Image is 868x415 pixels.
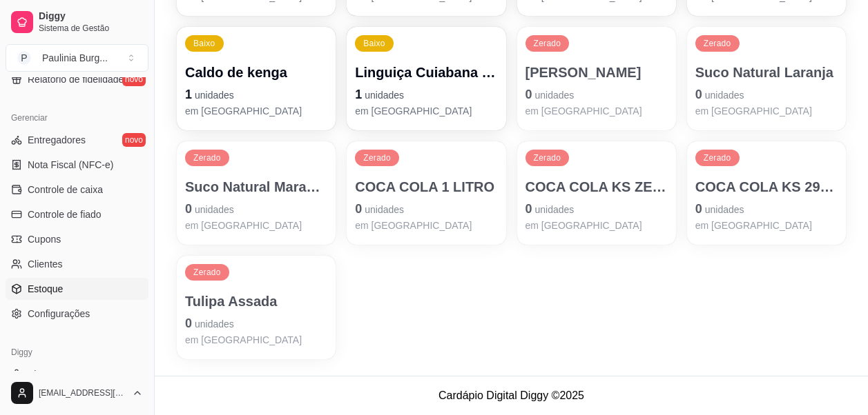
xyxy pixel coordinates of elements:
[177,256,336,359] button: ZeradoTulipa Assada0unidadesem [GEOGRAPHIC_DATA]
[355,177,497,196] p: COCA COLA 1 LITRO
[534,38,561,49] p: Zerado
[195,204,234,215] span: unidades
[363,38,385,49] p: Baixo
[704,38,731,49] p: Zerado
[347,141,505,245] button: ZeradoCOCA COLA 1 LITRO0unidadesem [GEOGRAPHIC_DATA]
[185,199,327,219] p: 0
[185,292,327,311] p: Tulipa Assada
[355,104,497,118] p: em [GEOGRAPHIC_DATA]
[28,257,63,271] span: Clientes
[195,90,234,101] span: unidades
[6,203,148,225] a: Controle de fiado
[525,199,668,219] p: 0
[355,219,497,232] p: em [GEOGRAPHIC_DATA]
[39,10,143,23] span: Diggy
[185,104,327,118] p: em [GEOGRAPHIC_DATA]
[355,63,497,82] p: Linguiça Cuiabana com queijo provolone
[28,282,63,296] span: Estoque
[525,85,668,104] p: 0
[705,204,744,215] span: unidades
[28,133,86,147] span: Entregadores
[6,253,148,275] a: Clientes
[363,152,391,163] p: Zerado
[6,6,148,39] a: DiggySistema de Gestão
[704,152,731,163] p: Zerado
[6,107,148,129] div: Gerenciar
[195,318,234,330] span: unidades
[28,367,57,381] span: Planos
[185,85,327,104] p: 1
[535,90,575,101] span: unidades
[695,219,838,232] p: em [GEOGRAPHIC_DATA]
[6,129,148,151] a: Entregadoresnovo
[177,141,336,245] button: ZeradoSuco Natural Maracuja0unidadesem [GEOGRAPHIC_DATA]
[6,179,148,201] a: Controle de caixa
[6,376,148,409] button: [EMAIL_ADDRESS][DOMAIN_NAME]
[695,104,838,118] p: em [GEOGRAPHIC_DATA]
[17,51,31,65] span: P
[6,341,148,363] div: Diggy
[185,63,327,82] p: Caldo de kenga
[39,387,126,398] span: [EMAIL_ADDRESS][DOMAIN_NAME]
[535,204,575,215] span: unidades
[695,199,838,219] p: 0
[365,90,404,101] span: unidades
[355,85,497,104] p: 1
[525,177,668,196] p: COCA COLA KS ZERO 290ml
[355,199,497,219] p: 0
[6,154,148,176] a: Nota Fiscal (NFC-e)
[525,219,668,232] p: em [GEOGRAPHIC_DATA]
[517,27,676,130] button: Zerado[PERSON_NAME]0unidadesem [GEOGRAPHIC_DATA]
[28,232,61,246] span: Cupons
[193,267,221,278] p: Zerado
[193,38,215,49] p: Baixo
[28,183,103,196] span: Controle de caixa
[705,90,744,101] span: unidades
[28,307,90,321] span: Configurações
[185,219,327,232] p: em [GEOGRAPHIC_DATA]
[185,333,327,347] p: em [GEOGRAPHIC_DATA]
[177,27,336,130] button: BaixoCaldo de kenga1unidadesem [GEOGRAPHIC_DATA]
[28,72,124,86] span: Relatório de fidelidade
[695,177,838,196] p: COCA COLA KS 290ML
[6,363,148,385] a: Planos
[6,68,148,90] a: Relatório de fidelidadenovo
[6,44,148,72] button: Select a team
[525,63,668,82] p: [PERSON_NAME]
[525,104,668,118] p: em [GEOGRAPHIC_DATA]
[185,314,327,333] p: 0
[185,177,327,196] p: Suco Natural Maracuja
[365,204,404,215] span: unidades
[517,141,676,245] button: ZeradoCOCA COLA KS ZERO 290ml0unidadesem [GEOGRAPHIC_DATA]
[42,51,108,65] div: Paulinia Burg ...
[347,27,505,130] button: BaixoLinguiça Cuiabana com queijo provolone1unidadesem [GEOGRAPHIC_DATA]
[695,63,838,82] p: Suco Natural Laranja
[39,23,143,34] span: Sistema de Gestão
[193,152,221,163] p: Zerado
[687,27,846,130] button: ZeradoSuco Natural Laranja0unidadesem [GEOGRAPHIC_DATA]
[28,207,102,221] span: Controle de fiado
[155,376,868,415] footer: Cardápio Digital Diggy © 2025
[28,158,113,172] span: Nota Fiscal (NFC-e)
[6,303,148,325] a: Configurações
[695,85,838,104] p: 0
[6,278,148,300] a: Estoque
[6,228,148,250] a: Cupons
[687,141,846,245] button: ZeradoCOCA COLA KS 290ML0unidadesem [GEOGRAPHIC_DATA]
[534,152,561,163] p: Zerado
